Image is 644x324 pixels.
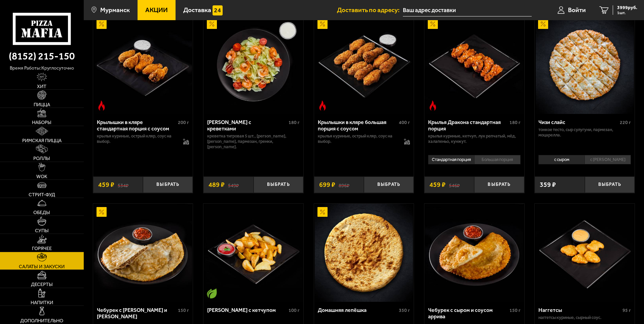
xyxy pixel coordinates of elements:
img: Салат Цезарь с креветками [204,16,302,114]
div: [PERSON_NAME] с кетчупом [207,307,287,313]
span: 459 ₽ [429,181,446,188]
img: Крылышки в кляре стандартная порция c соусом [94,16,192,114]
span: 180 г [289,120,300,125]
span: Салаты и закуски [19,264,65,269]
img: Чебурек с сыром и соусом аррива [425,204,523,302]
li: Стандартная порция [428,155,474,164]
a: Чебурек с сыром и соусом аррива [424,204,524,302]
a: АкционныйЧебурек с мясом и соусом аррива [93,204,193,302]
span: Пицца [34,102,50,107]
span: 489 ₽ [209,181,225,188]
span: 150 г [509,308,521,313]
span: Дополнительно [20,318,63,323]
p: крылья куриные, острый кляр, соус на выбор. [318,133,397,144]
span: 3999 руб. [617,5,637,10]
div: Домашняя лепёшка [318,307,397,313]
span: 200 г [178,120,189,125]
s: 546 ₽ [449,181,460,188]
span: 400 г [399,120,410,125]
span: 359 ₽ [540,181,556,188]
button: Выбрать [585,176,635,193]
img: Острое блюдо [97,100,107,111]
div: Крылья Дракона стандартная порция [428,119,508,132]
span: 220 г [620,120,631,125]
span: Напитки [31,300,53,305]
a: АкционныйОстрое блюдоКрылышки в кляре большая порция c соусом [314,16,414,114]
span: Стрит-фуд [29,192,55,197]
span: 150 г [178,308,189,313]
button: Выбрать [364,176,414,193]
img: Акционный [317,19,328,29]
div: Наггетсы [538,307,621,313]
span: Супы [35,228,49,233]
a: АкционныйОстрое блюдоКрылья Дракона стандартная порция [424,16,524,114]
img: Вегетарианское блюдо [207,288,217,298]
a: АкционныйДомашняя лепёшка [314,204,414,302]
a: Вегетарианское блюдоКартофель айдахо с кетчупом [203,204,303,302]
button: Выбрать [254,176,303,193]
img: Чебурек с мясом и соусом аррива [94,204,192,302]
span: 1 шт. [617,11,637,15]
p: тонкое тесто, сыр сулугуни, пармезан, моцарелла. [538,127,631,138]
img: 15daf4d41897b9f0e9f617042186c801.svg [213,5,223,15]
img: Акционный [317,207,328,217]
img: Крылья Дракона стандартная порция [425,16,523,114]
button: Выбрать [143,176,193,193]
span: Войти [568,7,586,13]
span: Роллы [33,156,50,161]
div: Крылышки в кляре большая порция c соусом [318,119,397,132]
img: Акционный [207,19,217,29]
img: Картофель айдахо с кетчупом [204,204,302,302]
span: 459 ₽ [98,181,114,188]
span: Мурманск [100,7,130,13]
img: Наггетсы [536,204,634,302]
s: 534 ₽ [118,181,128,188]
div: 0 [424,153,524,171]
a: Наггетсы [535,204,635,302]
img: Чизи слайс [536,16,634,114]
div: 0 [535,153,635,171]
input: Ваш адрес доставки [403,4,532,16]
div: Чебурек с [PERSON_NAME] и [PERSON_NAME] [97,307,177,320]
span: Обеды [33,210,50,215]
img: Крылышки в кляре большая порция c соусом [315,16,413,114]
s: 549 ₽ [228,181,239,188]
img: Домашняя лепёшка [315,204,413,302]
span: 100 г [289,308,300,313]
a: АкционныйЧизи слайс [535,16,635,114]
img: Акционный [97,207,107,217]
a: АкционныйСалат Цезарь с креветками [203,16,303,114]
button: Выбрать [474,176,524,193]
li: с сыром [538,155,584,164]
p: крылья куриные, острый кляр, соус на выбор. [97,133,177,144]
img: Острое блюдо [317,100,328,111]
img: Акционный [428,19,438,29]
span: Доставка [183,7,211,13]
span: 95 г [622,308,631,313]
span: 350 г [399,308,410,313]
span: 699 ₽ [319,181,335,188]
a: АкционныйОстрое блюдоКрылышки в кляре стандартная порция c соусом [93,16,193,114]
span: Доставить по адресу: [337,7,403,13]
p: крылья куриные, кетчуп, лук репчатый, мёд, халапеньо, кунжут. [428,133,521,144]
span: Хит [37,84,46,89]
img: Акционный [538,19,548,29]
s: 896 ₽ [339,181,349,188]
div: Крылышки в кляре стандартная порция c соусом [97,119,177,132]
p: креветка тигровая 5 шт., [PERSON_NAME], [PERSON_NAME], пармезан, гренки, [PERSON_NAME]. [207,133,300,150]
span: Наборы [32,120,51,125]
span: Акции [145,7,168,13]
li: с [PERSON_NAME] [584,155,631,164]
span: Римская пицца [22,138,62,143]
div: Чизи слайс [538,119,618,125]
div: [PERSON_NAME] с креветками [207,119,287,132]
img: Острое блюдо [428,100,438,111]
li: Большая порция [474,155,521,164]
div: Чебурек с сыром и соусом аррива [428,307,508,320]
span: WOK [36,174,47,179]
span: Горячее [32,246,52,251]
img: Акционный [97,19,107,29]
span: 180 г [509,120,521,125]
p: наггетсы куриные, сырный соус. [538,315,631,320]
span: Десерты [31,282,53,287]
